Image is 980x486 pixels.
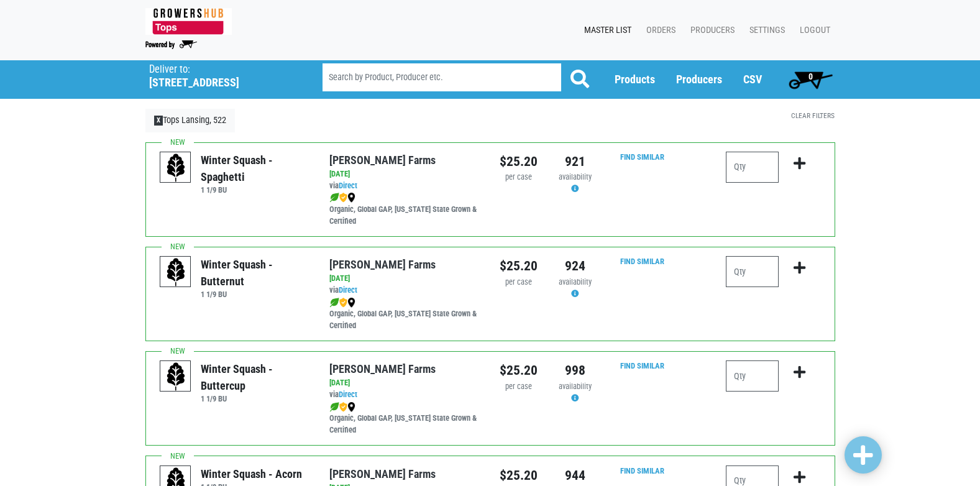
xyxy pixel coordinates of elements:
[743,73,762,86] a: CSV
[201,465,302,482] div: Winter Squash - Acorn
[500,256,538,276] div: $25.20
[149,60,300,89] span: Tops Lansing, 522 (2300 N Triphammer Rd #522, Ithaca, NY 14850, USA)
[201,152,311,185] div: Winter Squash - Spaghetti
[500,277,538,288] div: per case
[339,402,347,412] img: safety-e55c860ca8c00a9c171001a62a92dabd.png
[329,193,339,203] img: leaf-e5c59151409436ccce96b2ca1b28e03c.png
[500,360,538,380] div: $25.20
[145,109,236,132] a: XTops Lansing, 522
[620,257,664,266] a: Find Similar
[726,256,779,287] input: Qty
[339,390,357,399] a: Direct
[329,154,436,167] a: [PERSON_NAME] Farms
[329,180,480,192] div: via
[556,152,594,172] div: 921
[329,467,436,480] a: [PERSON_NAME] Farms
[791,111,835,120] a: Clear Filters
[556,256,594,276] div: 924
[339,285,357,295] a: Direct
[676,73,722,86] a: Producers
[500,172,538,183] div: per case
[790,19,835,42] a: Logout
[500,152,538,172] div: $25.20
[620,361,664,370] a: Find Similar
[680,19,740,42] a: Producers
[329,273,480,285] div: [DATE]
[339,193,347,203] img: safety-e55c860ca8c00a9c171001a62a92dabd.png
[740,19,790,42] a: Settings
[347,298,355,308] img: map_marker-0e94453035b3232a4d21701695807de9.png
[201,360,311,394] div: Winter Squash - Buttercup
[145,8,232,35] img: 279edf242af8f9d49a69d9d2afa010fb.png
[329,296,480,332] div: Organic, Global GAP, [US_STATE] State Grown & Certified
[329,168,480,180] div: [DATE]
[339,298,347,308] img: safety-e55c860ca8c00a9c171001a62a92dabd.png
[574,19,636,42] a: Master List
[556,465,594,485] div: 944
[329,285,480,296] div: via
[620,152,664,162] a: Find Similar
[149,63,291,76] p: Deliver to:
[329,192,480,227] div: Organic, Global GAP, [US_STATE] State Grown & Certified
[329,298,339,308] img: leaf-e5c59151409436ccce96b2ca1b28e03c.png
[559,382,592,391] span: availability
[201,394,311,403] h6: 1 1/9 BU
[160,257,191,288] img: placeholder-variety-43d6402dacf2d531de610a020419775a.svg
[636,19,680,42] a: Orders
[149,76,291,89] h5: [STREET_ADDRESS]
[323,63,561,91] input: Search by Product, Producer etc.
[201,256,311,290] div: Winter Squash - Butternut
[154,116,163,126] span: X
[145,40,197,49] img: Powered by Big Wheelbarrow
[559,277,592,287] span: availability
[329,402,339,412] img: leaf-e5c59151409436ccce96b2ca1b28e03c.png
[329,389,480,401] div: via
[347,193,355,203] img: map_marker-0e94453035b3232a4d21701695807de9.png
[615,73,655,86] a: Products
[329,258,436,271] a: [PERSON_NAME] Farms
[201,290,311,299] h6: 1 1/9 BU
[329,362,436,375] a: [PERSON_NAME] Farms
[808,71,813,81] span: 0
[726,360,779,392] input: Qty
[201,185,311,195] h6: 1 1/9 BU
[329,401,480,436] div: Organic, Global GAP, [US_STATE] State Grown & Certified
[559,172,592,181] span: availability
[556,360,594,380] div: 998
[347,402,355,412] img: map_marker-0e94453035b3232a4d21701695807de9.png
[160,152,191,183] img: placeholder-variety-43d6402dacf2d531de610a020419775a.svg
[500,465,538,485] div: $25.20
[339,181,357,190] a: Direct
[620,466,664,475] a: Find Similar
[329,377,480,389] div: [DATE]
[726,152,779,183] input: Qty
[500,381,538,393] div: per case
[160,361,191,392] img: placeholder-variety-43d6402dacf2d531de610a020419775a.svg
[783,67,838,92] a: 0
